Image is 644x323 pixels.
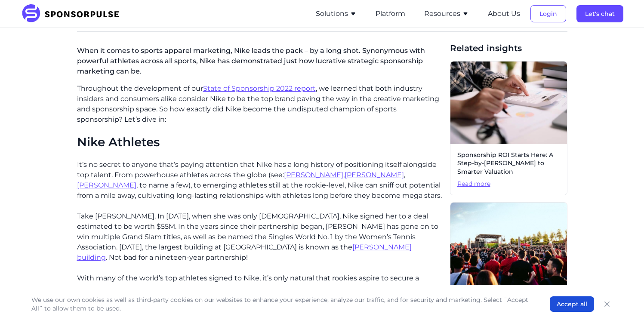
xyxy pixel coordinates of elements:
[77,160,443,201] p: It’s no secret to anyone that’s paying attention that Nike has a long history of positioning itse...
[77,181,136,189] a: [PERSON_NAME]
[576,10,623,18] a: Let's chat
[489,213,644,323] iframe: Chat Widget
[376,10,405,18] a: Platform
[530,10,566,18] a: Login
[77,211,443,263] p: Take [PERSON_NAME]. In [DATE], when she was only [DEMOGRAPHIC_DATA], Nike signed her to a deal es...
[21,4,126,23] img: SponsorPulse
[424,9,469,19] button: Resources
[457,151,560,176] span: Sponsorship ROI Starts Here: A Step-by-[PERSON_NAME] to Smarter Valuation
[530,5,566,22] button: Login
[345,171,404,179] a: [PERSON_NAME]
[450,203,567,285] img: Sebastian Pociecha courtesy of Unsplash
[284,171,343,179] a: [PERSON_NAME]
[77,135,443,150] h2: Nike Athletes
[488,10,520,18] a: About Us
[31,295,533,313] p: We use our own cookies as well as third-party cookies on our websites to enhance your experience,...
[450,42,567,54] span: Related insights
[450,61,567,195] a: Sponsorship ROI Starts Here: A Step-by-[PERSON_NAME] to Smarter ValuationRead more
[77,83,443,125] p: Throughout the development of our , we learned that both industry insiders and consumers alike co...
[376,9,405,19] button: Platform
[450,62,567,144] img: Getty Images courtesy of Unsplash
[576,5,623,22] button: Let's chat
[77,42,443,83] p: When it comes to sports apparel marketing, Nike leads the pack – by a long shot. Synonymous with ...
[203,84,316,92] a: State of Sponsorship 2022 report
[488,9,520,19] button: About Us
[457,180,560,188] span: Read more
[316,9,357,19] button: Solutions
